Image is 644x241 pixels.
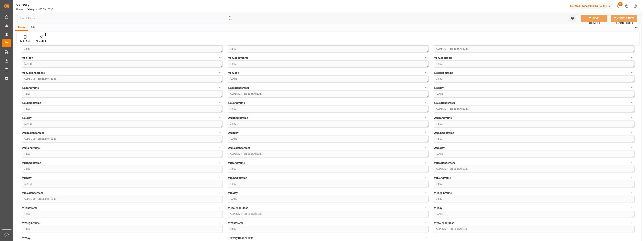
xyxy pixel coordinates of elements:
[22,221,40,225] span: fri2beginframe
[424,115,429,120] button: wed1beginframe
[434,166,635,173] textarea: ALPES MATERIEL HOTELIER
[228,90,429,98] textarea: ALPES MATERIEL HOTELIER
[22,75,223,83] textarea: ALPES MATERIEL HOTELIER
[22,45,223,53] textarea: 08:30
[228,105,429,113] textarea: 18:00
[228,221,244,225] span: fri2endframe
[22,191,43,195] span: thu2calenderdesc
[630,190,635,195] button: fri1beginframe
[16,8,23,11] a: Home
[15,24,28,31] div: Home
[434,116,452,120] span: wed1endframe
[581,15,607,22] button: SAVE
[218,220,223,225] button: fri2beginframe
[228,151,429,158] textarea: ALPES MATERIEL HOTELIER
[228,146,250,150] span: wed2calenderdesc
[228,191,238,195] span: thu2day
[218,145,223,150] button: wed2endframe
[228,60,429,68] textarea: 14:00
[434,136,635,143] textarea: 14:00
[424,145,429,150] button: wed2calenderdesc
[22,226,223,233] textarea: 14:00
[434,176,451,180] span: thu2endframe
[228,166,429,173] textarea: 12:00
[218,175,223,180] button: thu1day
[218,190,223,195] button: thu2calenderdesc
[434,221,454,225] span: fri2calenderdesc
[424,190,429,195] button: thu2day
[569,15,576,22] button: open menu
[434,90,635,98] textarea: [DATE]
[228,56,248,60] span: mon2beginframe
[630,220,635,225] button: fri2calenderdesc
[218,55,223,60] button: mon1day
[569,2,614,10] button: Melitta Europa GmbH & Co. KG
[424,100,429,105] button: tue2endframe
[22,161,41,165] span: thu1beginframe
[228,116,248,120] span: wed1beginframe
[22,166,223,173] textarea: 08:30
[424,175,429,180] button: thu2beginframe
[218,235,223,240] button: fri2day
[228,206,248,210] span: fri1calenderdesc
[22,105,223,113] textarea: 14:00
[228,196,429,203] textarea: [DATE]
[434,146,445,150] span: wed2day
[434,211,635,218] textarea: [DATE]
[218,100,223,105] button: tue2beginframe
[434,181,635,188] textarea: 18:00
[228,131,238,135] span: wed1day
[630,145,635,150] button: wed2day
[611,15,637,22] button: SAVE & NEW
[424,55,429,60] button: mon2beginframe
[218,160,223,165] button: thu1beginframe
[228,120,429,128] textarea: 08:30
[218,205,223,210] button: fri1endframe
[218,70,223,75] button: mon2calenderdesc
[434,86,444,90] span: tue1day
[434,191,452,195] span: fri1beginframe
[618,2,623,6] span: 12
[16,2,53,7] div: delivery
[17,15,233,22] input: Search Fields
[22,211,223,218] textarea: 12:00
[434,151,635,158] textarea: [DATE]
[228,45,429,53] textarea: 12:00
[424,130,429,135] button: wed1day
[22,151,223,158] textarea: 18:00
[424,160,429,165] button: thu1endframe
[22,176,32,180] span: thu1day
[218,115,223,120] button: tue2day
[22,116,32,120] span: tue2day
[22,86,39,90] span: tue1endframe
[22,181,223,188] textarea: [DATE]
[623,2,631,10] button: Help Center
[228,236,253,240] span: Delivery Header Text
[228,161,245,165] span: thu1endframe
[22,146,40,150] span: wed2endframe
[424,205,429,210] button: fri1calenderdesc
[228,71,239,75] span: mon2day
[22,56,33,60] span: mon1day
[424,85,429,90] button: tue1calenderdesc
[630,175,635,180] button: thu2endframe
[434,196,635,203] textarea: 08:30
[434,60,635,68] textarea: 18:00
[630,130,635,135] button: wed2beginframe
[20,40,30,43] div: Audit Trail
[22,236,30,240] span: fri2day
[228,176,247,180] span: thu2beginframe
[630,115,635,120] button: wed1endframe
[228,101,245,105] span: tue2endframe
[228,136,429,143] textarea: [DATE]
[434,56,452,60] span: mon2endframe
[22,60,223,68] textarea: [DATE]
[434,206,442,210] span: fri1day
[614,2,623,10] button: show 12 new notifications
[424,220,429,225] button: fri2endframe
[22,136,223,143] textarea: ALPES MATERIEL HOTELIER
[22,196,223,203] textarea: ALPES MATERIEL HOTELIER
[630,85,635,90] button: tue1day
[589,22,600,24] span: Ctrl/CMD + S
[434,105,635,113] textarea: ALPES MATERIEL HOTELIER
